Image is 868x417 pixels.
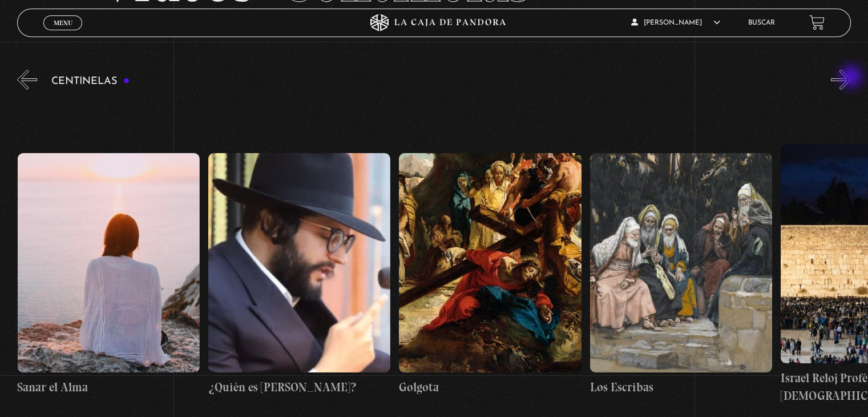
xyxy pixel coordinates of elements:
[631,19,720,26] span: [PERSON_NAME]
[590,378,772,396] h4: Los Escribas
[748,19,775,26] a: Buscar
[51,76,130,87] h3: Centinelas
[399,378,581,396] h4: Golgota
[18,378,200,396] h4: Sanar el Alma
[50,29,76,37] span: Cerrar
[809,15,825,30] a: View your shopping cart
[54,19,72,26] span: Menu
[208,378,390,396] h4: ¿Quién es [PERSON_NAME]?
[17,70,37,90] button: Previous
[831,70,851,90] button: Next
